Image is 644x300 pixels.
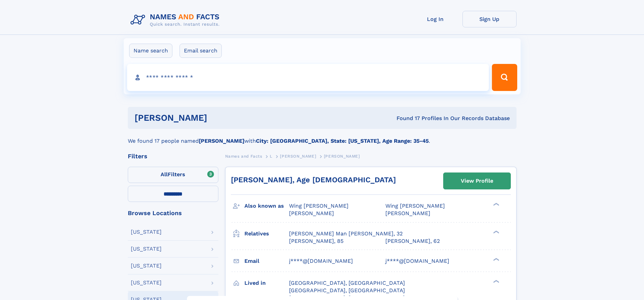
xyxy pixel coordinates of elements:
[244,200,289,212] h3: Also known as
[128,153,218,159] div: Filters
[289,237,343,245] a: [PERSON_NAME], 85
[256,138,429,144] b: City: [GEOGRAPHIC_DATA], State: [US_STATE], Age Range: 35-45
[280,154,316,159] span: [PERSON_NAME]
[131,246,162,252] div: [US_STATE]
[385,203,445,209] span: Wing [PERSON_NAME]
[270,154,272,159] span: L
[131,280,162,285] div: [US_STATE]
[462,11,517,27] a: Sign Up
[289,210,334,216] span: [PERSON_NAME]
[231,176,396,184] a: [PERSON_NAME], Age [DEMOGRAPHIC_DATA]
[131,263,162,269] div: [US_STATE]
[131,229,162,235] div: [US_STATE]
[280,152,316,160] a: [PERSON_NAME]
[461,173,493,189] div: View Profile
[289,230,403,237] a: [PERSON_NAME] Man [PERSON_NAME], 32
[492,64,517,91] button: Search Button
[492,257,500,261] div: ❯
[270,152,272,160] a: L
[444,173,510,189] a: View Profile
[244,277,289,289] h3: Lived in
[408,11,462,27] a: Log In
[385,237,440,245] a: [PERSON_NAME], 62
[289,203,349,209] span: Wing [PERSON_NAME]
[324,154,360,159] span: [PERSON_NAME]
[128,210,218,216] div: Browse Locations
[289,287,405,294] span: [GEOGRAPHIC_DATA], [GEOGRAPHIC_DATA]
[492,279,500,283] div: ❯
[289,280,405,286] span: [GEOGRAPHIC_DATA], [GEOGRAPHIC_DATA]
[385,210,430,216] span: [PERSON_NAME]
[180,44,222,58] label: Email search
[161,171,168,178] span: All
[492,202,500,207] div: ❯
[127,64,489,91] input: search input
[244,255,289,267] h3: Email
[199,138,244,144] b: [PERSON_NAME]
[492,230,500,234] div: ❯
[128,11,225,29] img: Logo Names and Facts
[129,44,172,58] label: Name search
[225,152,262,160] a: Names and Facts
[244,228,289,239] h3: Relatives
[302,115,510,122] div: Found 17 Profiles In Our Records Database
[128,129,517,145] div: We found 17 people named with .
[135,114,302,122] h1: [PERSON_NAME]
[128,167,218,183] label: Filters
